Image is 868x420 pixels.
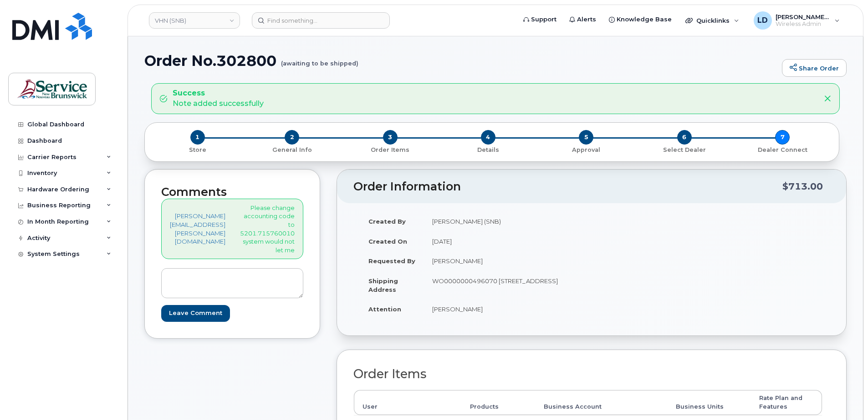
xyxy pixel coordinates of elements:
[424,211,585,231] td: [PERSON_NAME] (SNB)
[368,305,401,313] strong: Attention
[170,212,225,245] a: [PERSON_NAME][EMAIL_ADDRESS][PERSON_NAME][DOMAIN_NAME]
[751,390,822,415] th: Rate Plan and Features
[161,186,303,199] h2: Comments
[353,180,782,193] h2: Order Information
[677,130,692,145] span: 6
[368,238,407,245] strong: Created On
[443,146,533,154] p: Details
[782,178,823,195] div: $713.00
[536,390,668,415] th: Business Account
[368,257,415,265] strong: Requested By
[635,145,733,154] a: 6 Select Dealer
[243,145,341,154] a: 2 General Info
[173,88,264,99] strong: Success
[246,146,337,154] p: General Info
[345,146,435,154] p: Order Items
[439,145,537,154] a: 4 Details
[281,53,358,67] small: (awaiting to be shipped)
[541,146,632,154] p: Approval
[341,145,439,154] a: 3 Order Items
[368,277,398,293] strong: Shipping Address
[424,271,585,299] td: WO0000000496070 [STREET_ADDRESS]
[173,88,264,109] div: Note added successfully
[424,251,585,271] td: [PERSON_NAME]
[368,218,406,225] strong: Created By
[537,145,635,154] a: 5 Approval
[285,130,299,145] span: 2
[481,130,495,145] span: 4
[462,390,535,415] th: Products
[144,53,777,69] h1: Order No.302800
[579,130,593,145] span: 5
[353,367,822,381] h2: Order Items
[190,130,205,145] span: 1
[639,146,730,154] p: Select Dealer
[354,390,462,415] th: User
[156,146,239,154] p: Store
[424,231,585,251] td: [DATE]
[668,390,751,415] th: Business Units
[782,59,847,77] a: Share Order
[383,130,398,145] span: 3
[424,299,585,319] td: [PERSON_NAME]
[240,204,295,254] p: Please change accounting code to 5201.715760010 system would not let me
[152,145,243,154] a: 1 Store
[161,305,230,322] input: Leave Comment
